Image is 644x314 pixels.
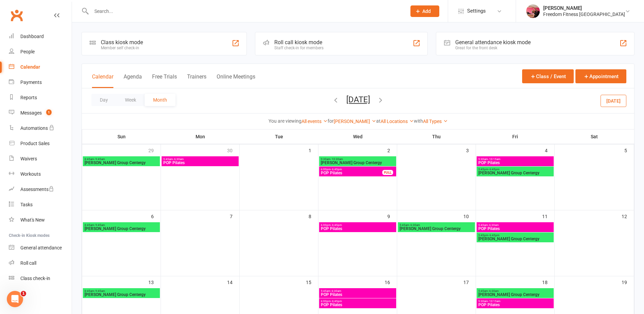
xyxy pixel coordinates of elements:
[9,182,72,197] a: Assessments
[20,80,42,85] div: Payments
[387,144,397,156] div: 2
[301,119,328,124] a: All events
[9,212,72,228] a: What's New
[9,197,72,212] a: Tasks
[9,256,72,271] a: Roll call
[9,29,72,44] a: Dashboard
[9,167,72,182] a: Workouts
[478,161,552,165] span: POP Pilates
[320,158,395,161] span: 9:30am
[187,73,206,88] button: Trainers
[387,210,397,222] div: 9
[9,121,72,136] a: Automations
[622,210,634,222] div: 12
[331,168,342,171] span: - 6:45pm
[478,303,552,307] span: POP Pilates
[410,5,439,17] button: Add
[9,59,72,75] a: Calendar
[478,300,552,303] span: 9:30am
[269,118,301,124] strong: You are viewing
[306,276,318,287] div: 15
[320,224,395,227] span: 6:00pm
[173,158,184,161] span: - 6:30am
[152,73,177,88] button: Free Trials
[330,158,343,161] span: - 10:30am
[163,158,237,161] span: 5:45am
[488,300,500,303] span: - 10:15am
[331,224,342,227] span: - 6:45pm
[84,293,159,297] span: [PERSON_NAME] Group Centergy
[624,144,634,156] div: 5
[148,276,161,287] div: 13
[7,291,23,307] iframe: Intercom live chat
[9,136,72,151] a: Product Sales
[488,224,499,227] span: - 6:30am
[476,129,555,144] th: Fri
[20,260,36,266] div: Roll call
[9,44,72,59] a: People
[320,290,395,293] span: 5:45am
[82,129,161,144] th: Sun
[542,276,554,287] div: 18
[20,245,62,250] div: General attendance
[227,276,239,287] div: 14
[20,187,54,192] div: Assessments
[478,224,552,227] span: 5:45am
[455,39,531,46] div: General attendance kiosk mode
[20,49,35,54] div: People
[522,69,574,83] button: Class / Event
[309,210,318,222] div: 8
[423,119,448,124] a: All Types
[240,129,318,144] th: Tue
[334,119,376,124] a: [PERSON_NAME]
[309,144,318,156] div: 1
[84,161,159,165] span: [PERSON_NAME] Group Centergy
[478,168,552,171] span: 5:45pm
[274,46,324,50] div: Staff check-in for members
[463,276,476,287] div: 17
[274,39,324,46] div: Roll call kiosk mode
[227,144,239,156] div: 30
[463,210,476,222] div: 10
[20,125,48,131] div: Automations
[478,158,552,161] span: 9:30am
[478,234,552,237] span: 5:45pm
[89,6,402,16] input: Search...
[320,161,395,165] span: [PERSON_NAME] Group Centergy
[217,73,255,88] button: Online Meetings
[116,94,145,106] button: Week
[9,271,72,286] a: Class kiosk mode
[21,291,26,296] span: 1
[230,210,239,222] div: 7
[20,95,37,100] div: Reports
[488,158,500,161] span: - 10:15am
[161,129,240,144] th: Mon
[478,171,552,175] span: [PERSON_NAME] Group Centergy
[318,129,397,144] th: Wed
[466,144,476,156] div: 3
[385,276,397,287] div: 16
[94,224,105,227] span: - 9:45am
[399,224,474,227] span: 5:45am
[84,158,159,161] span: 8:45am
[488,168,499,171] span: - 6:45pm
[20,217,45,223] div: What's New
[20,34,44,39] div: Dashboard
[84,290,159,293] span: 8:45am
[124,73,142,88] button: Agenda
[320,293,395,297] span: POP Pilates
[9,75,72,90] a: Payments
[555,129,634,144] th: Sat
[84,224,159,227] span: 8:45am
[409,224,420,227] span: - 6:30am
[575,69,626,83] button: Appointment
[320,303,395,307] span: POP Pilates
[376,118,381,124] strong: at
[151,210,161,222] div: 6
[414,118,423,124] strong: with
[381,119,414,124] a: All Locations
[542,210,554,222] div: 11
[9,151,72,167] a: Waivers
[422,8,431,14] span: Add
[488,290,499,293] span: - 6:30am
